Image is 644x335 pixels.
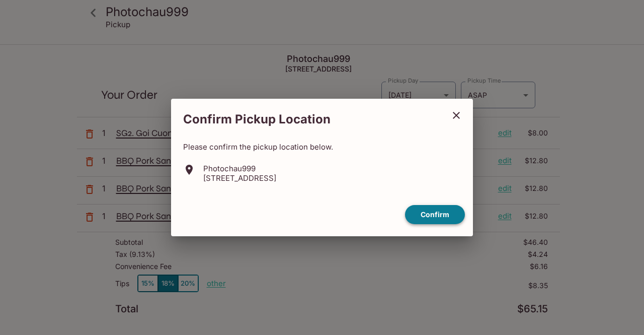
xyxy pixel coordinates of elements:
button: close [444,103,469,128]
button: confirm [405,205,465,225]
p: Photochau999 [203,164,276,173]
p: [STREET_ADDRESS] [203,173,276,183]
p: Please confirm the pickup location below. [183,142,461,152]
h2: Confirm Pickup Location [171,107,444,132]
